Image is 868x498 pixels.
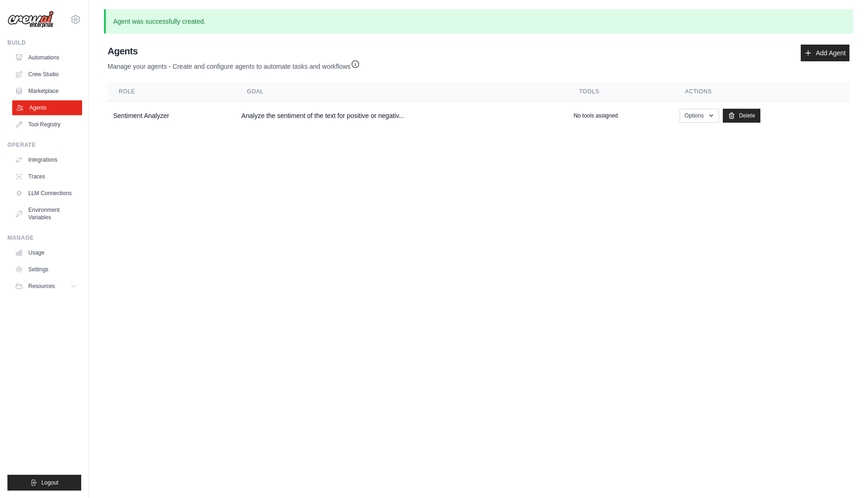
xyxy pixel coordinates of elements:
[236,101,568,131] td: Analyze the sentiment of the text for positive or negativ...
[108,45,360,58] h2: Agents
[11,279,81,294] button: Resources
[11,84,81,98] a: Marketplace
[12,100,82,115] a: Agents
[568,82,674,101] th: Tools
[7,141,81,149] div: Operate
[11,152,81,167] a: Integrations
[41,479,58,486] span: Logout
[108,101,236,131] td: Sentiment Analyzer
[11,203,81,225] a: Environment Variables
[680,109,719,123] button: Options
[11,67,81,82] a: Crew Studio
[28,282,55,290] span: Resources
[11,117,81,132] a: Tool Registry
[11,169,81,184] a: Traces
[573,112,617,119] p: No tools assigned
[236,82,568,101] th: Goal
[7,234,81,242] div: Manage
[674,82,849,101] th: Actions
[7,475,81,491] button: Logout
[11,50,81,65] a: Automations
[7,39,81,46] div: Build
[108,82,236,101] th: Role
[11,186,81,201] a: LLM Connections
[108,58,360,71] p: Manage your agents - Create and configure agents to automate tasks and workflows
[723,109,760,123] a: Delete
[11,262,81,277] a: Settings
[104,9,853,33] p: Agent was successfully created.
[801,45,849,61] a: Add Agent
[7,11,54,28] img: Logo
[11,245,81,260] a: Usage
